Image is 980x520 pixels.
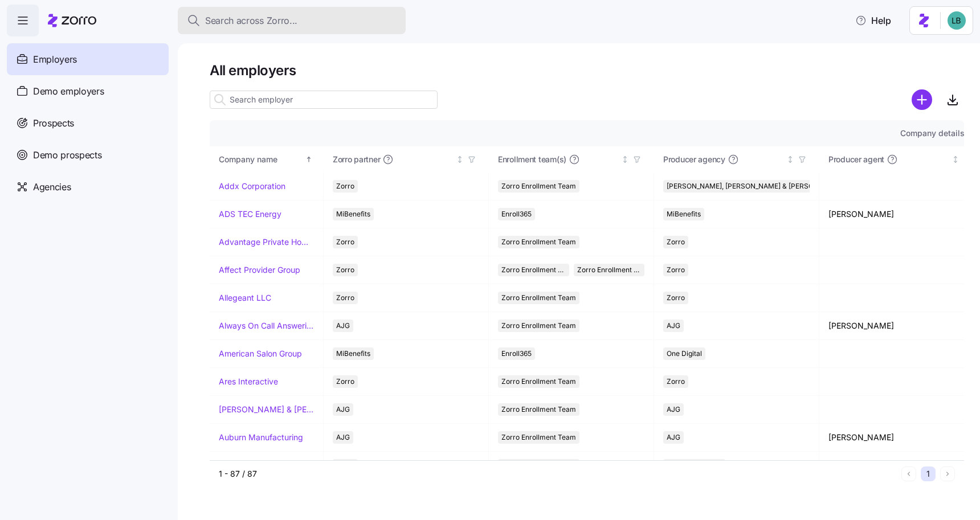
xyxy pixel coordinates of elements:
[305,155,313,163] div: Sorted ascending
[219,181,285,192] a: Addx Corporation
[219,376,278,387] a: Ares Interactive
[667,264,685,276] span: Zorro
[828,154,884,165] span: Producer agent
[336,320,350,332] span: AJG
[219,264,300,276] a: Affect Provider Group
[336,375,354,388] span: Zorro
[336,347,370,360] span: MiBenefits
[952,155,959,163] div: Not sorted
[948,11,966,30] img: 55738f7c4ee29e912ff6c7eae6e0401b
[219,404,314,415] a: [PERSON_NAME] & [PERSON_NAME]'s
[667,236,685,248] span: Zorro
[33,180,71,194] span: Agencies
[667,292,685,304] span: Zorro
[336,292,354,304] span: Zorro
[846,9,900,32] button: Help
[501,236,576,248] span: Zorro Enrollment Team
[219,208,281,220] a: ADS TEC Energy
[7,171,169,203] a: Agencies
[901,466,916,481] button: Previous page
[336,208,370,220] span: MiBenefits
[33,148,102,162] span: Demo prospects
[205,14,297,28] span: Search across Zorro...
[501,375,576,388] span: Zorro Enrollment Team
[501,459,576,472] span: Zorro Enrollment Team
[654,146,819,173] th: Producer agencyNot sorted
[336,236,354,248] span: Zorro
[501,403,576,416] span: Zorro Enrollment Team
[667,180,844,193] span: [PERSON_NAME], [PERSON_NAME] & [PERSON_NAME]
[336,264,354,276] span: Zorro
[921,466,936,481] button: 1
[667,459,722,472] span: [PERSON_NAME]
[501,292,576,304] span: Zorro Enrollment Team
[501,431,576,444] span: Zorro Enrollment Team
[210,146,324,173] th: Company nameSorted ascending
[33,52,77,67] span: Employers
[667,347,702,360] span: One Digital
[667,320,680,332] span: AJG
[456,155,464,163] div: Not sorted
[336,431,350,444] span: AJG
[210,91,438,109] input: Search employer
[219,320,314,331] a: Always On Call Answering Service
[489,146,654,173] th: Enrollment team(s)Not sorted
[219,432,303,443] a: Auburn Manufacturing
[219,348,302,359] a: American Salon Group
[219,460,300,471] a: [GEOGRAPHIC_DATA]
[577,264,642,276] span: Zorro Enrollment Experts
[663,154,725,165] span: Producer agency
[940,466,955,481] button: Next page
[786,155,794,163] div: Not sorted
[336,459,354,472] span: Zorro
[667,375,685,388] span: Zorro
[219,468,897,480] div: 1 - 87 / 87
[667,403,680,416] span: AJG
[33,116,74,130] span: Prospects
[219,292,271,304] a: Allegeant LLC
[7,43,169,75] a: Employers
[621,155,629,163] div: Not sorted
[501,180,576,193] span: Zorro Enrollment Team
[912,89,932,110] svg: add icon
[219,153,303,166] div: Company name
[501,320,576,332] span: Zorro Enrollment Team
[501,347,532,360] span: Enroll365
[333,154,380,165] span: Zorro partner
[498,154,566,165] span: Enrollment team(s)
[7,75,169,107] a: Demo employers
[178,7,406,34] button: Search across Zorro...
[336,403,350,416] span: AJG
[7,139,169,171] a: Demo prospects
[219,236,314,248] a: Advantage Private Home Care
[667,208,701,220] span: MiBenefits
[336,180,354,193] span: Zorro
[501,264,566,276] span: Zorro Enrollment Team
[667,431,680,444] span: AJG
[855,14,891,27] span: Help
[33,84,104,99] span: Demo employers
[210,62,964,79] h1: All employers
[324,146,489,173] th: Zorro partnerNot sorted
[7,107,169,139] a: Prospects
[501,208,532,220] span: Enroll365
